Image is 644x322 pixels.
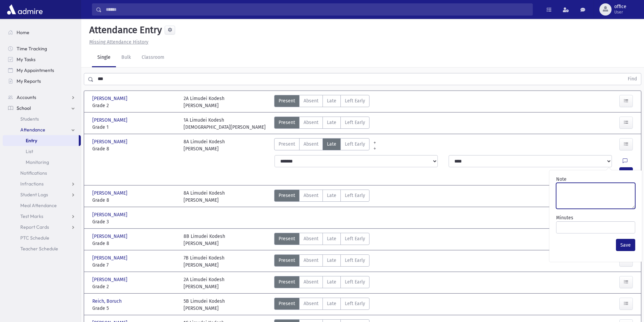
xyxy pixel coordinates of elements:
span: Present [279,97,295,104]
span: Absent [304,97,318,104]
a: My Reports [3,76,81,86]
span: [PERSON_NAME] [92,254,129,262]
span: Meal Attendance [20,202,57,208]
span: [PERSON_NAME] [92,233,129,240]
span: Late [327,278,336,286]
span: My Tasks [17,56,35,63]
span: PTC Schedule [20,235,49,241]
span: [PERSON_NAME] [92,211,129,218]
a: Classroom [136,48,170,67]
span: Left Early [345,300,365,307]
a: My Tasks [3,54,81,65]
a: List [3,146,81,157]
span: Left Early [345,192,365,199]
span: School [17,105,31,111]
span: Late [327,192,336,199]
span: Time Tracking [17,46,47,52]
span: Left Early [345,257,365,264]
div: AttTypes [274,190,369,204]
a: Time Tracking [3,43,81,54]
div: AttTypes [274,95,369,109]
a: My Appointments [3,65,81,76]
span: Report Cards [20,224,49,230]
span: Absent [304,257,318,264]
a: Monitoring [3,157,81,168]
span: Absent [304,192,318,199]
span: Late [327,119,336,126]
span: Grade 2 [92,102,177,109]
span: Grade 8 [92,240,177,247]
a: PTC Schedule [3,232,81,243]
span: Late [327,97,336,104]
a: Single [92,48,116,67]
span: Notifications [20,170,47,176]
span: [PERSON_NAME] [92,276,129,283]
a: Meal Attendance [3,200,81,211]
a: Accounts [3,92,81,103]
a: Entry [3,135,79,146]
span: [PERSON_NAME] [92,117,129,124]
a: Student Logs [3,189,81,200]
u: Missing Attendance History [89,39,148,45]
span: office [614,4,626,9]
span: List [26,148,33,154]
span: Present [279,257,295,264]
span: Entry [26,138,37,144]
div: AttTypes [274,138,369,152]
span: [PERSON_NAME] [92,138,129,145]
label: Note [556,176,567,183]
label: Minutes [556,214,573,221]
span: Left Early [345,235,365,242]
span: Grade 1 [92,124,177,131]
div: AttTypes [274,233,369,247]
button: Save [616,239,635,251]
div: 7B Limudei Kodesh [PERSON_NAME] [184,254,224,269]
span: Late [327,300,336,307]
div: AttTypes [274,117,369,131]
span: [PERSON_NAME] [92,95,129,102]
span: Present [279,141,295,148]
a: Notifications [3,168,81,178]
a: Test Marks [3,211,81,222]
div: 2A Limudei Kodesh [PERSON_NAME] [184,95,224,109]
span: Absent [304,119,318,126]
a: Teacher Schedule [3,243,81,254]
span: Left Early [345,97,365,104]
span: Grade 8 [92,197,177,204]
span: Attendance [20,127,45,133]
span: Present [279,192,295,199]
span: Left Early [345,278,365,286]
span: [PERSON_NAME] [92,190,129,197]
span: Grade 8 [92,145,177,152]
div: 8A Limudei Kodesh [PERSON_NAME] [184,190,225,204]
span: Grade 7 [92,262,177,269]
span: Absent [304,300,318,307]
span: Late [327,141,336,148]
span: Late [327,235,336,242]
span: Home [17,29,29,35]
span: Grade 3 [92,218,177,225]
a: Infractions [3,178,81,189]
a: Missing Attendance History [87,39,148,45]
a: Home [3,27,81,38]
div: AttTypes [274,298,369,312]
div: 2A Limudei Kodesh [PERSON_NAME] [184,276,224,290]
span: Teacher Schedule [20,246,58,252]
a: Students [3,114,81,124]
span: Test Marks [20,213,43,219]
span: Monitoring [26,159,49,165]
span: My Reports [17,78,41,84]
div: 1A Limudei Kodesh [DEMOGRAPHIC_DATA][PERSON_NAME] [184,117,266,131]
span: Present [279,119,295,126]
span: Left Early [345,119,365,126]
div: 5B Limudei Kodesh [PERSON_NAME] [184,298,225,312]
div: 8B Limudei Kodesh [PERSON_NAME] [184,233,225,247]
h5: Attendance Entry [87,24,162,36]
a: Bulk [116,48,136,67]
span: Late [327,257,336,264]
span: Present [279,278,295,286]
span: Present [279,300,295,307]
span: Absent [304,235,318,242]
span: Left Early [345,141,365,148]
span: Present [279,235,295,242]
